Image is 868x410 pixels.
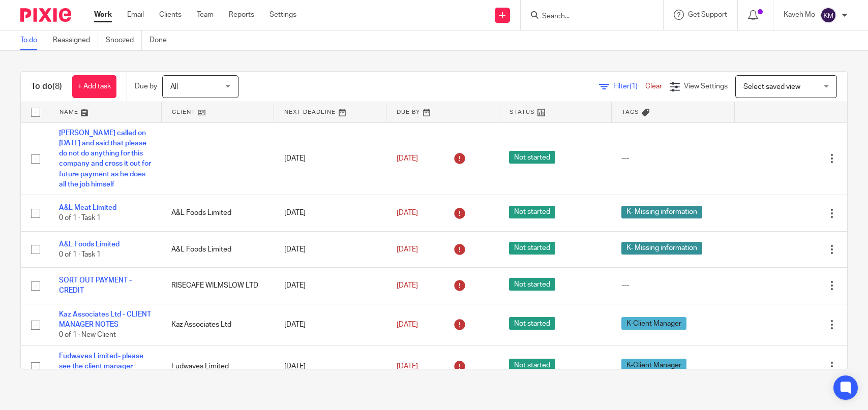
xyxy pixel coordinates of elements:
[621,280,724,291] div: ---
[161,231,274,267] td: A&L Foods Limited
[59,311,151,328] a: Kaz Associates Ltd - CLIENT MANAGER NOTES
[159,10,182,20] a: Clients
[621,242,702,255] span: K- Missing information
[621,359,686,371] span: K-Client Manager
[274,231,386,267] td: [DATE]
[106,30,142,50] a: Snoozed
[274,304,386,345] td: [DATE]
[688,11,727,18] span: Get Support
[621,153,724,164] div: ---
[53,30,98,50] a: Reassigned
[274,345,386,387] td: [DATE]
[397,321,418,328] span: [DATE]
[59,215,101,222] span: 0 of 1 · Task 1
[52,82,62,90] span: (8)
[509,242,555,255] span: Not started
[59,332,116,339] span: 0 of 1 · New Client
[613,83,645,90] span: Filter
[397,282,418,289] span: [DATE]
[509,151,555,164] span: Not started
[72,75,116,98] a: + Add task
[127,10,144,20] a: Email
[135,81,157,91] p: Due by
[274,268,386,304] td: [DATE]
[645,83,662,90] a: Clear
[509,278,555,291] span: Not started
[59,277,132,294] a: SORT OUT PAYMENT -CREDIT
[397,363,418,370] span: [DATE]
[274,122,386,195] td: [DATE]
[229,10,254,20] a: Reports
[509,317,555,330] span: Not started
[59,130,151,188] a: [PERSON_NAME] called on [DATE] and said that please do not do anything for this company and cross...
[197,10,214,20] a: Team
[820,7,836,23] img: svg%3E
[397,209,418,216] span: [DATE]
[161,304,274,345] td: Kaz Associates Ltd
[630,83,638,90] span: (1)
[622,109,639,115] span: Tags
[161,268,274,304] td: RISECAFE WILMSLOW LTD
[509,359,555,371] span: Not started
[161,195,274,231] td: A&L Foods Limited
[20,30,45,50] a: To do
[59,251,101,258] span: 0 of 1 · Task 1
[170,83,178,90] span: All
[684,83,728,90] span: View Settings
[94,10,112,20] a: Work
[397,155,418,162] span: [DATE]
[149,30,174,50] a: Done
[274,195,386,231] td: [DATE]
[743,83,800,90] span: Select saved view
[59,353,143,381] a: Fudwaves Limited- please see the client manager notes
[270,10,296,20] a: Settings
[31,81,62,92] h1: To do
[59,204,116,211] a: A&L Meat Limited
[784,10,815,20] p: Kaveh Mo
[20,8,71,22] img: Pixie
[59,241,119,248] a: A&L Foods Limited
[161,345,274,387] td: Fudwaves Limited
[397,246,418,253] span: [DATE]
[621,206,702,218] span: K- Missing information
[541,12,633,21] input: Search
[509,206,555,218] span: Not started
[621,317,686,330] span: K-Client Manager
